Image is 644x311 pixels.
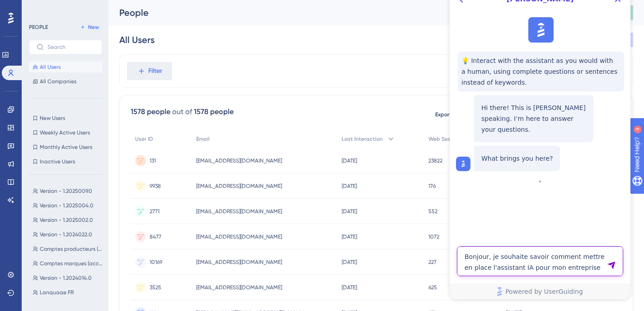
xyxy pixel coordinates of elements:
[428,135,461,143] span: Web Session
[196,233,282,240] span: [EMAIL_ADDRESS][DOMAIN_NAME]
[150,208,160,215] span: 2771
[428,157,442,164] span: 23822
[342,259,357,265] time: [DATE]
[119,6,556,19] div: People
[119,33,155,46] div: All Users
[342,158,357,164] time: [DATE]
[196,182,282,190] span: [EMAIL_ADDRESS][DOMAIN_NAME]
[150,284,161,291] span: 3525
[21,2,56,13] span: Need Help?
[194,106,234,117] div: 1578 people
[150,157,156,164] span: 131
[427,107,472,122] button: Export CSV
[196,157,282,164] span: [EMAIL_ADDRESS][DOMAIN_NAME]
[196,258,282,266] span: [EMAIL_ADDRESS][DOMAIN_NAME]
[342,208,357,215] time: [DATE]
[428,233,439,240] span: 1072
[196,208,282,215] span: [EMAIL_ADDRESS][DOMAIN_NAME]
[127,62,172,80] button: Filter
[148,66,162,77] span: Filter
[150,182,161,190] span: 9938
[172,106,192,117] div: out of
[342,284,357,291] time: [DATE]
[428,284,437,291] span: 625
[63,5,66,12] div: 4
[428,182,436,190] span: 176
[428,208,437,215] span: 552
[135,135,153,143] span: User ID
[435,111,464,118] span: Export CSV
[428,258,437,266] span: 227
[196,284,282,291] span: [EMAIL_ADDRESS][DOMAIN_NAME]
[150,258,162,266] span: 10169
[131,106,170,117] div: 1578 people
[150,233,161,240] span: 8477
[196,135,210,143] span: Email
[342,234,357,240] time: [DATE]
[342,135,383,143] span: Last Interaction
[342,183,357,189] time: [DATE]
